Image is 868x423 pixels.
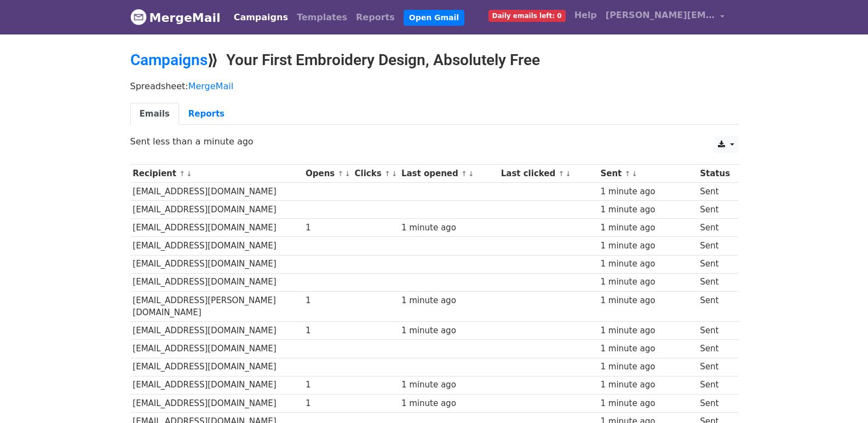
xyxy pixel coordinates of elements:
td: Sent [697,358,732,376]
a: ↓ [565,170,571,178]
div: 1 minute ago [600,397,694,410]
td: Sent [697,255,732,273]
th: Recipient [130,165,303,183]
div: 1 minute ago [600,240,694,252]
th: Opens [303,165,352,183]
h2: ⟫ Your First Embroidery Design, Absolutely Free [130,51,738,69]
div: 1 minute ago [401,222,496,234]
th: Status [697,165,732,183]
a: ↑ [179,170,185,178]
a: Templates [292,7,352,28]
a: Reports [179,103,234,125]
div: 1 minute ago [401,397,496,410]
td: Sent [697,273,732,291]
td: [EMAIL_ADDRESS][DOMAIN_NAME] [130,340,303,358]
a: Daily emails left: 0 [484,4,570,26]
td: Sent [697,219,732,237]
a: ↑ [461,170,467,178]
td: [EMAIL_ADDRESS][DOMAIN_NAME] [130,237,303,255]
td: Sent [697,183,732,201]
td: Sent [697,340,732,358]
td: Sent [697,237,732,255]
a: Campaigns [130,51,208,69]
td: [EMAIL_ADDRESS][DOMAIN_NAME] [130,219,303,237]
div: 1 minute ago [600,276,694,288]
div: 1 [306,379,349,391]
div: 1 [306,325,349,337]
td: Sent [697,394,732,412]
th: Sent [598,165,698,183]
div: 1 minute ago [600,361,694,373]
a: ↑ [384,170,390,178]
a: Campaigns [229,7,292,28]
div: 1 minute ago [401,294,496,307]
a: MergeMail [130,6,221,29]
th: Last clicked [498,165,598,183]
td: [EMAIL_ADDRESS][DOMAIN_NAME] [130,273,303,291]
a: ↓ [186,170,192,178]
a: ↑ [338,170,344,178]
p: Spreadsheet: [130,80,738,92]
img: MergeMail logo [130,9,147,25]
div: 1 [306,294,349,307]
a: Reports [352,7,399,28]
td: Sent [697,291,732,322]
a: Open Gmail [404,10,464,26]
td: [EMAIL_ADDRESS][DOMAIN_NAME] [130,358,303,376]
a: ↓ [631,170,637,178]
a: Help [570,4,601,26]
a: ↓ [344,170,350,178]
a: ↓ [392,170,398,178]
div: 1 minute ago [600,204,694,216]
span: Daily emails left: 0 [488,10,566,22]
div: 1 minute ago [600,325,694,337]
div: 1 minute ago [600,258,694,270]
div: 1 minute ago [600,294,694,307]
td: Sent [697,322,732,340]
a: Emails [130,103,179,125]
td: [EMAIL_ADDRESS][PERSON_NAME][DOMAIN_NAME] [130,291,303,322]
td: [EMAIL_ADDRESS][DOMAIN_NAME] [130,201,303,219]
p: Sent less than a minute ago [130,136,738,147]
div: 1 [306,222,349,234]
div: 1 minute ago [600,379,694,391]
td: Sent [697,376,732,394]
a: ↑ [559,170,565,178]
td: Sent [697,201,732,219]
a: ↑ [625,170,631,178]
div: 1 minute ago [600,343,694,355]
a: [PERSON_NAME][EMAIL_ADDRESS][DOMAIN_NAME] [601,4,729,30]
td: [EMAIL_ADDRESS][DOMAIN_NAME] [130,255,303,273]
a: MergeMail [188,81,233,91]
div: 1 minute ago [401,379,496,391]
td: [EMAIL_ADDRESS][DOMAIN_NAME] [130,183,303,201]
div: 1 minute ago [401,325,496,337]
div: 1 minute ago [600,222,694,234]
td: [EMAIL_ADDRESS][DOMAIN_NAME] [130,394,303,412]
div: 1 [306,397,349,410]
th: Clicks [352,165,399,183]
th: Last opened [399,165,498,183]
div: 1 minute ago [600,186,694,198]
td: [EMAIL_ADDRESS][DOMAIN_NAME] [130,376,303,394]
a: ↓ [468,170,474,178]
span: [PERSON_NAME][EMAIL_ADDRESS][DOMAIN_NAME] [606,9,715,22]
td: [EMAIL_ADDRESS][DOMAIN_NAME] [130,322,303,340]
